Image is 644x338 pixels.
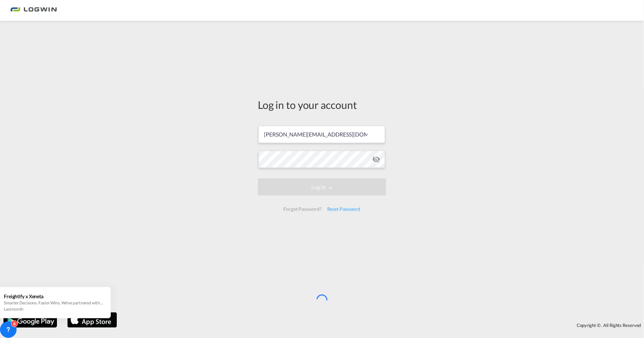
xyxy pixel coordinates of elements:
[258,178,386,196] button: LOGIN
[281,203,324,215] div: Forgot Password?
[372,155,380,163] md-icon: icon-eye-off
[67,312,118,328] img: apple.png
[258,97,386,112] div: Log in to your account
[10,3,57,18] img: bc73a0e0d8c111efacd525e4c8ad7d32.png
[324,203,363,215] div: Reset Password
[3,312,58,328] img: google.png
[120,319,644,331] div: Copyright © . All Rights Reserved
[258,126,385,143] input: Enter email/phone number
